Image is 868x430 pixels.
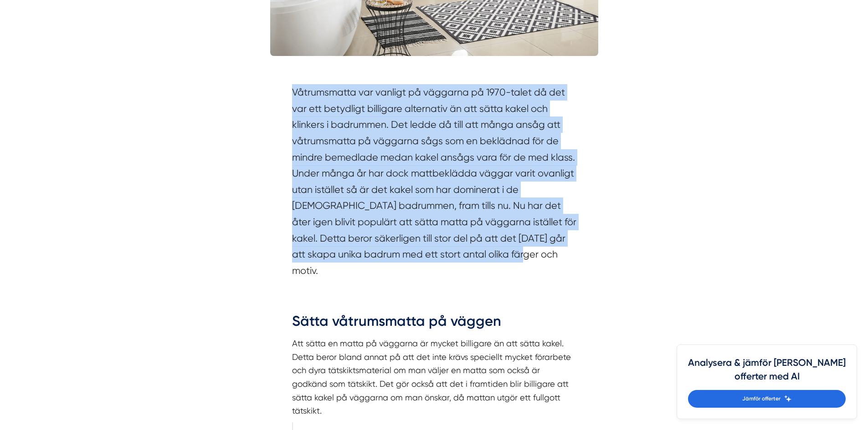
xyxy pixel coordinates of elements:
[688,356,846,390] h4: Analysera & jämför [PERSON_NAME] offerter med AI
[292,311,576,337] h2: Sätta våtrumsmatta på väggen
[688,390,846,408] a: Jämför offerter
[742,395,781,403] span: Jämför offerter
[292,84,576,283] section: Våtrumsmatta var vanligt på väggarna på 1970-talet då det var ett betydligt billigare alternativ ...
[292,337,576,418] p: Att sätta en matta på väggarna är mycket billigare än att sätta kakel. Detta beror bland annat på...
